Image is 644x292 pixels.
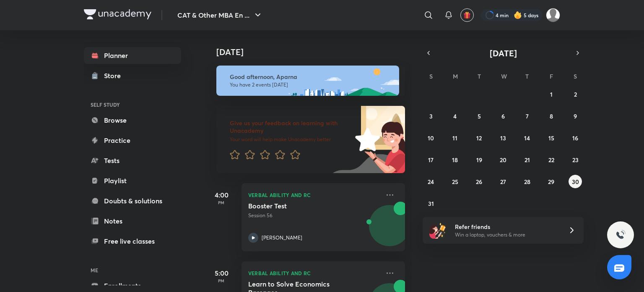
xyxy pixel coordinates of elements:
button: avatar [460,8,474,22]
a: Store [84,67,181,84]
button: August 4, 2025 [448,109,462,123]
abbr: August 26, 2025 [476,178,482,186]
a: Tests [84,152,181,169]
abbr: August 4, 2025 [453,112,457,120]
p: You have 2 events [DATE] [230,82,392,88]
abbr: August 20, 2025 [500,156,506,164]
button: CAT & Other MBA En ... [172,7,268,24]
abbr: August 19, 2025 [476,156,482,164]
abbr: August 31, 2025 [428,200,434,208]
abbr: August 16, 2025 [572,134,578,142]
button: August 28, 2025 [520,175,534,188]
button: August 17, 2025 [424,153,438,166]
h4: [DATE] [216,47,413,57]
img: streak [514,11,522,19]
button: August 8, 2025 [545,109,558,123]
p: Verbal Ability and RC [248,268,380,278]
abbr: Tuesday [478,72,481,80]
abbr: Monday [453,72,458,80]
button: August 2, 2025 [569,87,582,101]
h6: Refer friends [455,222,558,231]
button: August 18, 2025 [448,153,462,166]
abbr: August 15, 2025 [548,134,554,142]
button: August 24, 2025 [424,175,438,188]
button: August 1, 2025 [545,87,558,101]
abbr: August 27, 2025 [500,178,506,186]
p: Verbal Ability and RC [248,190,380,200]
p: PM [205,200,238,205]
p: [PERSON_NAME] [262,234,302,242]
abbr: August 30, 2025 [572,178,579,186]
button: August 5, 2025 [473,109,486,123]
p: Session 56 [248,212,380,219]
button: August 16, 2025 [569,131,582,145]
button: August 31, 2025 [424,197,438,210]
abbr: Thursday [525,72,529,80]
p: Win a laptop, vouchers & more [455,231,558,239]
a: Notes [84,213,181,229]
button: [DATE] [434,47,572,59]
img: avatar [463,11,471,19]
button: August 3, 2025 [424,109,438,123]
abbr: August 1, 2025 [550,90,553,98]
abbr: August 8, 2025 [550,112,553,120]
abbr: August 6, 2025 [501,112,505,120]
button: August 7, 2025 [520,109,534,123]
p: PM [205,278,238,283]
abbr: August 10, 2025 [428,134,434,142]
abbr: August 28, 2025 [524,178,530,186]
abbr: August 7, 2025 [526,112,529,120]
button: August 9, 2025 [569,109,582,123]
abbr: August 2, 2025 [574,90,577,98]
button: August 29, 2025 [545,175,558,188]
img: Avatar [369,210,410,250]
img: feedback_image [327,106,405,173]
img: Aparna Dubey [546,8,560,22]
button: August 21, 2025 [520,153,534,166]
abbr: August 13, 2025 [500,134,506,142]
h6: ME [84,263,181,277]
button: August 15, 2025 [545,131,558,145]
a: Practice [84,132,181,149]
button: August 13, 2025 [496,131,510,145]
abbr: August 14, 2025 [524,134,530,142]
span: [DATE] [490,47,517,59]
p: Your word will help make Unacademy better [230,136,352,143]
abbr: August 22, 2025 [548,156,554,164]
abbr: August 29, 2025 [548,178,554,186]
abbr: Sunday [429,72,433,80]
img: ttu [615,230,626,240]
button: August 26, 2025 [473,175,486,188]
button: August 30, 2025 [569,175,582,188]
h5: 4:00 [205,190,238,200]
img: Company Logo [84,9,151,19]
button: August 27, 2025 [496,175,510,188]
a: Browse [84,112,181,129]
a: Doubts & solutions [84,192,181,209]
abbr: Wednesday [501,72,507,80]
img: referral [429,222,446,239]
button: August 23, 2025 [569,153,582,166]
h6: SELF STUDY [84,97,181,112]
abbr: August 5, 2025 [478,112,481,120]
abbr: August 21, 2025 [525,156,530,164]
abbr: Saturday [574,72,577,80]
h6: Give us your feedback on learning with Unacademy [230,119,352,134]
a: Planner [84,47,181,64]
abbr: August 18, 2025 [452,156,458,164]
div: Store [104,71,126,81]
button: August 12, 2025 [473,131,486,145]
button: August 22, 2025 [545,153,558,166]
button: August 10, 2025 [424,131,438,145]
abbr: August 17, 2025 [428,156,434,164]
button: August 6, 2025 [496,109,510,123]
button: August 14, 2025 [520,131,534,145]
button: August 20, 2025 [496,153,510,166]
h6: Good afternoon, Aparna [230,73,392,81]
abbr: August 23, 2025 [572,156,579,164]
abbr: August 24, 2025 [428,178,434,186]
a: Playlist [84,172,181,189]
abbr: August 3, 2025 [429,112,433,120]
img: afternoon [216,66,399,96]
button: August 25, 2025 [448,175,462,188]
